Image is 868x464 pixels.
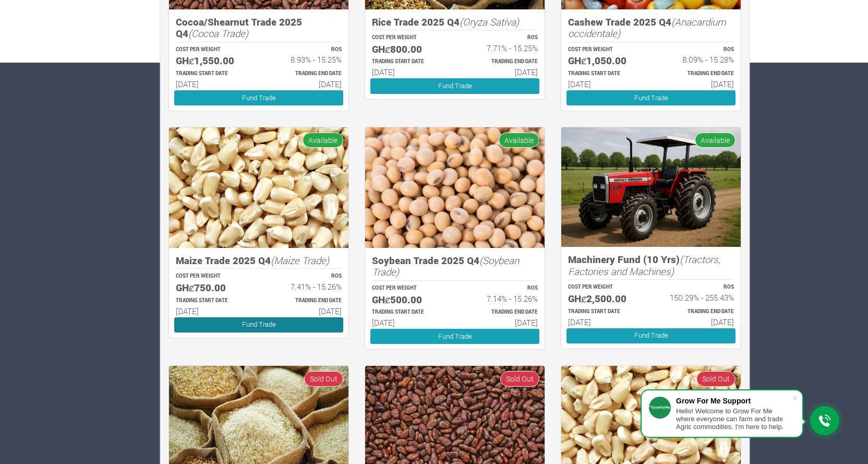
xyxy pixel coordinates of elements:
p: ROS [464,284,538,292]
p: ROS [268,46,342,54]
p: Estimated Trading Start Date [372,58,445,66]
i: (Cocoa Trade) [188,27,248,40]
h5: Machinery Fund (10 Yrs) [568,254,734,277]
h5: GHȼ1,550.00 [176,55,249,67]
p: Estimated Trading End Date [464,58,538,66]
h6: 8.93% - 15.25% [268,55,342,64]
h6: [DATE] [568,79,642,89]
p: Estimated Trading Start Date [176,297,249,305]
p: COST PER WEIGHT [176,272,249,280]
h6: [DATE] [660,317,734,327]
span: Available [499,133,539,148]
a: Fund Trade [174,317,343,332]
i: (Maize Trade) [271,254,329,267]
a: Fund Trade [370,329,539,344]
h6: [DATE] [268,306,342,316]
h6: [DATE] [568,317,642,327]
i: (Tractors, Factories and Machines) [568,253,720,278]
h6: 7.41% - 15.26% [268,282,342,291]
h6: 150.29% - 255.43% [660,293,734,302]
h5: Cocoa/Shearnut Trade 2025 Q4 [176,16,342,40]
p: Estimated Trading End Date [268,297,342,305]
h6: [DATE] [464,318,538,327]
h6: [DATE] [372,318,445,327]
span: Sold Out [696,371,736,386]
p: Estimated Trading End Date [464,308,538,316]
h6: [DATE] [660,79,734,89]
h6: [DATE] [176,306,249,316]
span: Sold Out [304,371,343,386]
p: ROS [660,46,734,54]
span: Sold Out [500,371,539,386]
h5: GHȼ500.00 [372,294,445,306]
p: Estimated Trading Start Date [568,308,642,316]
h6: 7.71% - 15.25% [464,43,538,53]
h6: [DATE] [268,79,342,89]
p: Estimated Trading End Date [660,308,734,316]
h6: [DATE] [372,67,445,77]
img: growforme image [365,127,545,248]
h5: Soybean Trade 2025 Q4 [372,255,538,278]
h5: Cashew Trade 2025 Q4 [568,16,734,40]
a: Fund Trade [566,90,736,105]
p: COST PER WEIGHT [568,46,642,54]
p: ROS [268,272,342,280]
h5: Maize Trade 2025 Q4 [176,255,342,267]
h6: [DATE] [464,67,538,77]
p: Estimated Trading Start Date [372,308,445,316]
p: ROS [660,283,734,291]
img: growforme image [169,127,348,248]
i: (Anacardium occidentale) [568,15,726,40]
span: Available [695,133,736,148]
p: COST PER WEIGHT [568,283,642,291]
i: (Oryza Sativa) [460,15,519,28]
p: Estimated Trading End Date [268,70,342,78]
h5: GHȼ750.00 [176,282,249,294]
a: Fund Trade [174,90,343,105]
span: Available [303,133,343,148]
p: COST PER WEIGHT [372,34,445,42]
i: (Soybean Trade) [372,254,519,279]
a: Fund Trade [370,78,539,93]
h6: 7.14% - 15.26% [464,294,538,303]
h6: [DATE] [176,79,249,89]
div: Hello! Welcome to Grow For Me where everyone can farm and trade Agric commodities. I'm here to help. [676,407,792,431]
p: Estimated Trading Start Date [176,70,249,78]
h5: GHȼ800.00 [372,43,445,55]
div: Grow For Me Support [676,397,792,405]
h5: Rice Trade 2025 Q4 [372,16,538,28]
p: Estimated Trading Start Date [568,70,642,78]
a: Fund Trade [566,328,736,343]
h5: GHȼ1,050.00 [568,55,642,67]
p: ROS [464,34,538,42]
h6: 8.09% - 15.28% [660,55,734,64]
p: Estimated Trading End Date [660,70,734,78]
p: COST PER WEIGHT [372,284,445,292]
img: growforme image [561,127,741,247]
p: COST PER WEIGHT [176,46,249,54]
h5: GHȼ2,500.00 [568,293,642,305]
